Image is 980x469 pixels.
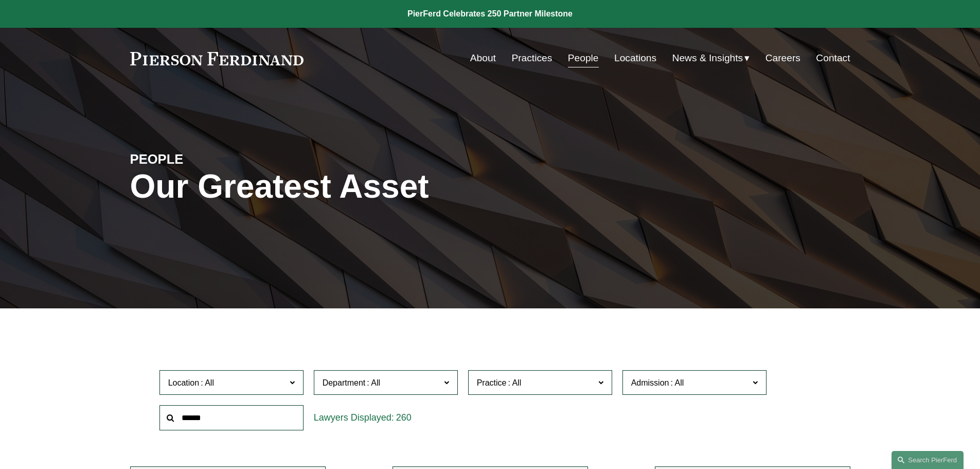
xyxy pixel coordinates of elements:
a: Search this site [892,451,964,469]
span: Practice [477,378,507,387]
h1: Our Greatest Asset [130,168,610,205]
a: People [568,48,599,68]
h4: PEOPLE [130,151,310,167]
a: About [470,48,496,68]
a: Locations [614,48,656,68]
a: folder dropdown [672,48,750,68]
span: News & Insights [672,49,743,67]
span: Department [323,378,366,387]
span: Location [168,378,200,387]
span: Admission [631,378,669,387]
span: 260 [396,412,412,423]
a: Careers [765,48,800,68]
a: Practices [511,48,552,68]
a: Contact [816,48,850,68]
